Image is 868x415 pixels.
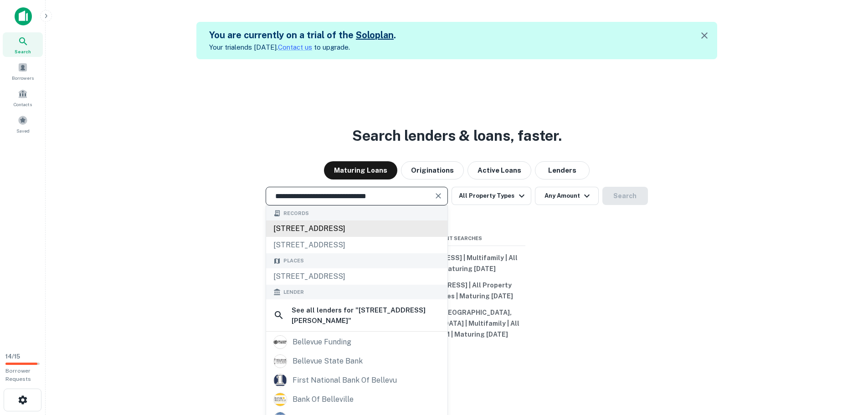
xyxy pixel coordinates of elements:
[822,342,868,386] iframe: Chat Widget
[293,393,354,406] div: bank of belleville
[266,390,447,409] a: bank of belleville
[356,30,394,41] a: Soloplan
[14,101,32,108] span: Contacts
[274,374,287,387] img: picture
[389,304,525,343] button: Kennewick, [GEOGRAPHIC_DATA], [GEOGRAPHIC_DATA] | Multifamily | All Types | > $5M | Maturing [DATE]
[278,43,312,51] a: Contact us
[389,250,525,277] button: [STREET_ADDRESS] | Multifamily | All Types | Maturing [DATE]
[432,190,445,202] button: Clear
[293,335,351,349] div: bellevue funding
[283,288,304,296] span: Lender
[3,32,43,57] a: Search
[274,336,287,348] img: picture
[352,125,562,147] h3: Search lenders & loans, faster.
[5,368,31,382] span: Borrower Requests
[209,28,396,42] h5: You are currently on a trial of the .
[209,42,396,53] p: Your trial ends [DATE]. to upgrade.
[266,352,447,371] a: bellevue state bank
[274,393,287,406] img: picture
[266,220,447,237] div: [STREET_ADDRESS]
[324,161,397,179] button: Maturing Loans
[3,85,43,110] a: Contacts
[12,74,34,82] span: Borrowers
[452,187,531,205] button: All Property Types
[5,353,20,360] span: 14 / 15
[389,235,525,242] span: Recent Searches
[266,371,447,390] a: first national bank of bellevu
[535,161,590,179] button: Lenders
[293,374,397,387] div: first national bank of bellevu
[467,161,531,179] button: Active Loans
[293,354,363,368] div: bellevue state bank
[266,237,447,253] div: [STREET_ADDRESS]
[3,59,43,83] a: Borrowers
[283,257,304,265] span: Places
[401,161,464,179] button: Originations
[16,127,30,134] span: Saved
[15,7,32,26] img: capitalize-icon.png
[274,355,287,368] img: picture
[389,277,525,304] button: [STREET_ADDRESS] | All Property Types | All Types | Maturing [DATE]
[292,305,440,326] h6: See all lenders for " [STREET_ADDRESS][PERSON_NAME] "
[266,333,447,352] a: bellevue funding
[535,187,599,205] button: Any Amount
[15,48,31,55] span: Search
[3,112,43,136] a: Saved
[266,268,447,285] div: [STREET_ADDRESS]
[283,210,309,217] span: Records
